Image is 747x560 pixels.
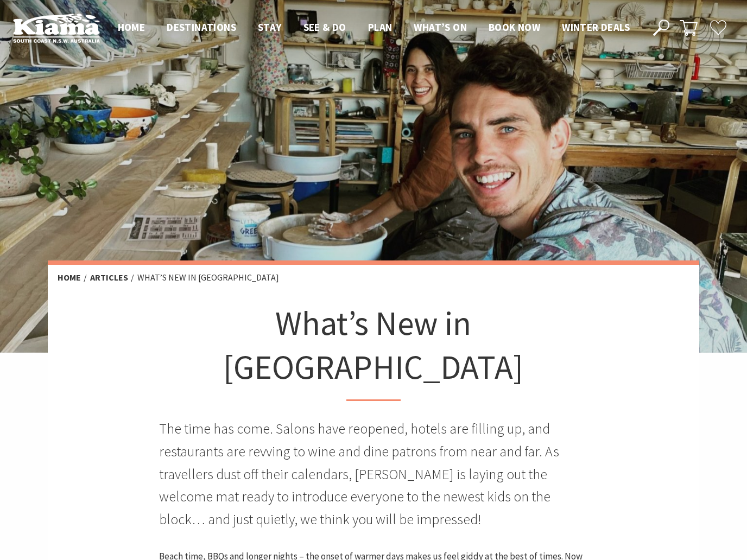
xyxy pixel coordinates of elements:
[90,272,128,283] a: Articles
[489,21,540,34] span: Book now
[368,21,393,34] span: Plan
[107,19,641,37] nav: Main Menu
[258,21,282,34] span: Stay
[137,271,279,285] li: What’s New in [GEOGRAPHIC_DATA]
[562,21,630,34] span: Winter Deals
[13,13,100,43] img: Kiama Logo
[303,21,346,34] span: See & Do
[118,21,145,34] span: Home
[167,21,236,34] span: Destinations
[213,301,534,401] h1: What’s New in [GEOGRAPHIC_DATA]
[159,417,587,530] p: The time has come. Salons have reopened, hotels are filling up, and restaurants are revving to wi...
[414,21,467,34] span: What’s On
[58,272,81,283] a: Home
